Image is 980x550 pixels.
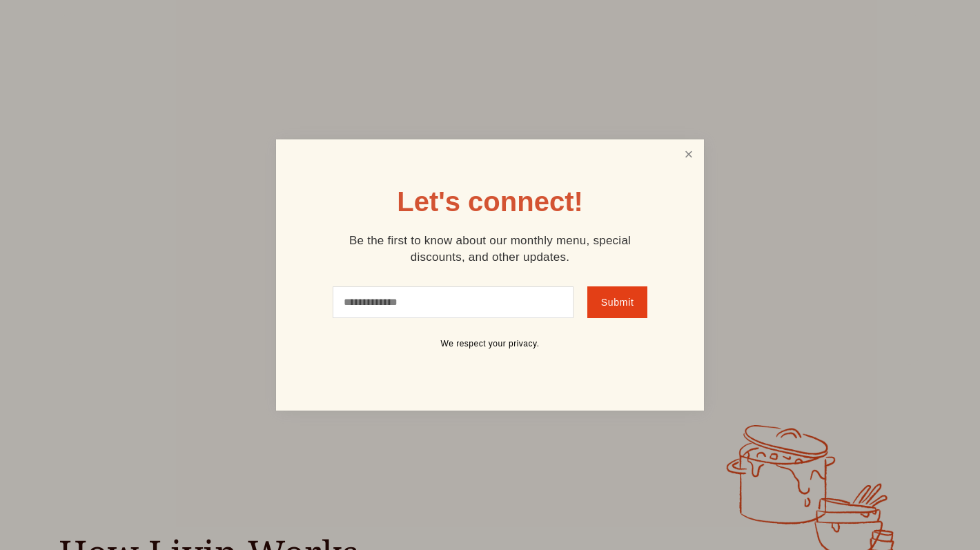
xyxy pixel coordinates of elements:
[324,233,656,266] p: Be the first to know about our monthly menu, special discounts, and other updates.
[676,141,702,167] a: Close
[397,188,583,215] h1: Let's connect!
[324,339,656,350] p: We respect your privacy.
[601,297,634,308] span: Submit
[587,286,647,318] button: Submit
